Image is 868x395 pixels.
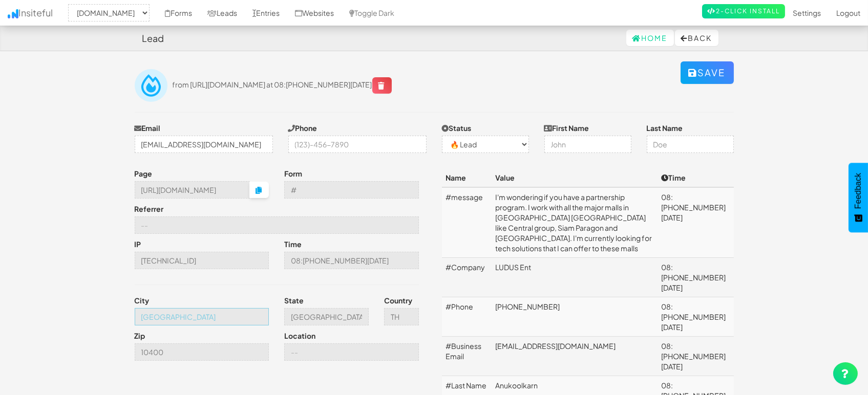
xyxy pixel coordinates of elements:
label: IP [135,239,141,249]
input: -- [284,181,419,199]
input: Doe [647,136,734,153]
label: Location [284,331,315,341]
input: -- [135,343,269,361]
input: j@doe.com [135,136,273,153]
a: 2-Click Install [702,4,785,18]
label: First Name [544,123,589,133]
td: 08:[PHONE_NUMBER][DATE] [658,258,734,297]
td: I'm wondering if you have a partnership program. I work with all the major malls in [GEOGRAPHIC_D... [491,187,658,258]
label: Email [135,123,161,133]
label: Form [284,168,302,179]
td: 08:[PHONE_NUMBER][DATE] [658,337,734,376]
button: Feedback - Show survey [849,163,868,232]
input: -- [284,343,419,361]
td: [PHONE_NUMBER] [491,297,658,337]
label: State [284,295,304,305]
button: Save [681,61,734,84]
th: Value [491,168,658,187]
label: Page [135,168,153,179]
input: -- [384,308,419,325]
th: Time [658,168,734,187]
h4: Lead [142,33,164,43]
span: Feedback [854,173,863,209]
label: Time [284,239,302,249]
input: -- [284,308,369,325]
label: City [135,295,150,305]
label: Referrer [135,204,164,214]
label: Country [384,295,412,305]
input: -- [284,252,419,269]
td: #Business Email [442,337,491,376]
td: 08:[PHONE_NUMBER][DATE] [658,297,734,337]
img: insiteful-lead.png [135,69,167,102]
input: (123)-456-7890 [288,136,427,153]
a: Home [626,30,674,46]
td: #Company [442,258,491,297]
input: John [544,136,631,153]
label: Status [442,123,472,133]
td: #message [442,187,491,258]
input: -- [135,252,269,269]
td: LUDUS Ent [491,258,658,297]
td: 08:[PHONE_NUMBER][DATE] [658,187,734,258]
img: icon.png [8,9,18,18]
th: Name [442,168,491,187]
input: -- [135,216,419,234]
span: from [URL][DOMAIN_NAME] at 08:[PHONE_NUMBER][DATE] [173,80,392,89]
button: Back [675,30,718,46]
label: Zip [135,331,145,341]
input: -- [135,181,250,199]
label: Phone [288,123,317,133]
td: #Phone [442,297,491,337]
td: [EMAIL_ADDRESS][DOMAIN_NAME] [491,337,658,376]
input: -- [135,308,269,325]
label: Last Name [647,123,683,133]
